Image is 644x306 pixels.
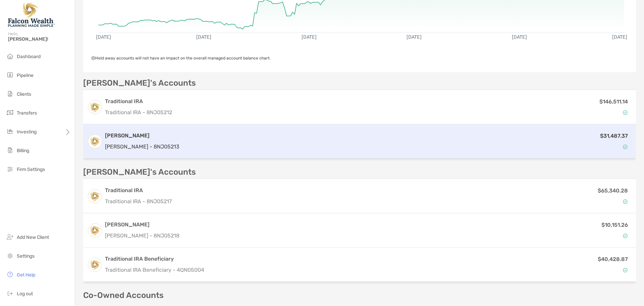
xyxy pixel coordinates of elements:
img: pipeline icon [6,71,14,79]
p: $31,487.37 [600,132,628,140]
span: Log out [17,291,33,297]
span: Firm Settings [17,167,45,172]
span: [PERSON_NAME]! [8,36,71,42]
span: Clients [17,91,31,97]
img: billing icon [6,146,14,154]
img: Account Status icon [623,144,628,149]
img: get-help icon [6,270,14,278]
img: dashboard icon [6,52,14,60]
span: Dashboard [17,54,41,59]
img: add_new_client icon [6,233,14,241]
text: [DATE] [302,34,317,40]
span: Billing [17,148,29,154]
img: clients icon [6,90,14,98]
text: [DATE] [407,34,422,40]
p: [PERSON_NAME]'s Accounts [83,79,196,87]
text: [DATE] [512,34,527,40]
p: $65,340.28 [598,186,628,195]
img: Falcon Wealth Planning Logo [8,3,55,27]
span: Held away accounts will not have an impact on the overall managed account balance chart. [91,56,271,60]
img: Account Status icon [623,110,628,115]
img: logout icon [6,289,14,297]
p: Co-Owned Accounts [83,291,636,300]
h3: [PERSON_NAME] [105,132,179,140]
img: Account Status icon [623,199,628,204]
p: $10,151.26 [601,221,628,229]
p: [PERSON_NAME] - 8NJ05213 [105,142,179,151]
h3: Traditional IRA [105,186,172,194]
img: logo account [88,100,102,114]
span: Pipeline [17,73,34,78]
p: $146,511.14 [599,97,628,106]
img: logo account [88,189,102,203]
h3: Traditional IRA [105,97,172,105]
img: logo account [88,224,102,237]
img: transfers icon [6,108,14,117]
p: [PERSON_NAME] - 8NJ05218 [105,231,179,240]
img: investing icon [6,127,14,135]
img: logo account [88,135,102,148]
span: Transfers [17,110,37,116]
text: [DATE] [96,34,111,40]
span: Investing [17,129,37,135]
span: Get Help [17,272,35,278]
text: [DATE] [196,34,211,40]
p: Traditional IRA - 8NJ05212 [105,108,172,117]
text: [DATE] [612,34,627,40]
img: Account Status icon [623,233,628,238]
img: firm-settings icon [6,165,14,173]
p: Traditional IRA Beneficiary - 4QN05004 [105,266,204,274]
p: $40,428.87 [598,255,628,263]
img: settings icon [6,252,14,260]
img: logo account [88,258,102,271]
span: Add New Client [17,234,49,240]
img: Account Status icon [623,268,628,272]
p: Traditional IRA - 8NJ05217 [105,197,172,206]
p: [PERSON_NAME]'s Accounts [83,168,196,176]
h3: Traditional IRA Beneficiary [105,255,204,263]
h3: [PERSON_NAME] [105,221,179,229]
span: Settings [17,253,35,259]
